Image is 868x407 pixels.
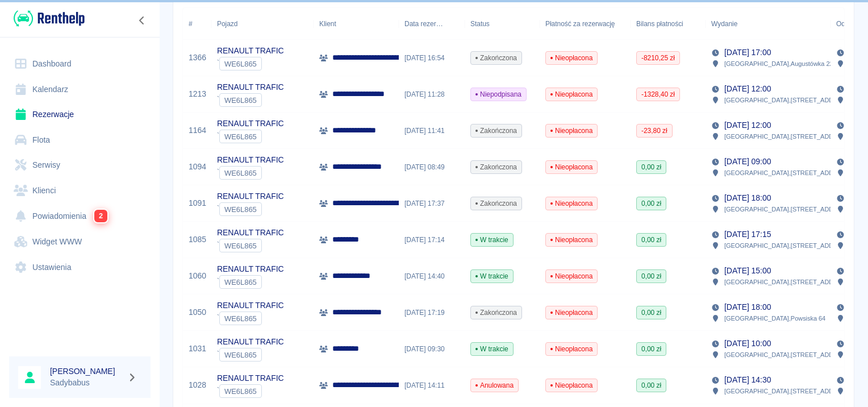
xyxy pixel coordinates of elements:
[211,8,314,40] div: Pojazd
[637,344,666,354] span: 0,00 zł
[443,16,459,32] button: Sort
[637,53,679,63] span: -8210,25 zł
[637,162,666,172] span: 0,00 zł
[637,308,666,318] span: 0,00 zł
[399,40,465,76] div: [DATE] 16:54
[546,162,597,172] span: Nieopłacona
[637,380,666,391] span: 0,00 zł
[217,166,284,180] div: `
[217,263,284,275] p: RENAULT TRAFIC
[724,119,771,131] p: [DATE] 12:00
[724,47,771,59] p: [DATE] 17:00
[9,203,151,229] a: Powiadomienia2
[220,169,261,177] span: WE6L865
[546,235,597,245] span: Nieopłacona
[217,312,284,325] div: `
[189,234,206,246] a: 1085
[471,198,521,209] span: Zakończona
[217,93,284,107] div: `
[546,344,597,354] span: Nieopłacona
[724,131,852,142] p: [GEOGRAPHIC_DATA] , [STREET_ADDRESS]
[737,16,753,32] button: Sort
[399,113,465,149] div: [DATE] 11:41
[217,372,284,384] p: RENAULT TRAFIC
[217,45,284,57] p: RENAULT TRAFIC
[217,130,284,143] div: `
[399,149,465,185] div: [DATE] 08:49
[189,306,206,318] a: 1050
[9,152,151,178] a: Serwisy
[9,9,85,28] a: Renthelp logo
[399,76,465,113] div: [DATE] 11:28
[706,8,831,40] div: Wydanie
[724,204,852,214] p: [GEOGRAPHIC_DATA] , [STREET_ADDRESS]
[724,386,852,396] p: [GEOGRAPHIC_DATA] , [STREET_ADDRESS]
[465,8,540,40] div: Status
[217,190,284,202] p: RENAULT TRAFIC
[94,210,107,222] span: 2
[637,235,666,245] span: 0,00 zł
[637,126,672,136] span: -23,80 zł
[471,344,513,354] span: W trakcie
[724,265,771,277] p: [DATE] 15:00
[724,301,771,313] p: [DATE] 18:00
[217,118,284,130] p: RENAULT TRAFIC
[189,52,206,64] a: 1366
[724,350,852,360] p: [GEOGRAPHIC_DATA] , [STREET_ADDRESS]
[50,366,123,377] h6: [PERSON_NAME]
[471,53,521,63] span: Zakończona
[220,96,261,105] span: WE6L865
[189,197,206,209] a: 1091
[546,198,597,209] span: Nieopłacona
[220,278,261,286] span: WE6L865
[189,343,206,355] a: 1031
[9,229,151,255] a: Widget WWW
[724,374,771,386] p: [DATE] 14:30
[220,387,261,396] span: WE6L865
[399,8,465,40] div: Data rezerwacji
[471,162,521,172] span: Zakończona
[217,57,284,70] div: `
[471,380,518,391] span: Anulowana
[220,132,261,141] span: WE6L865
[546,380,597,391] span: Nieopłacona
[217,81,284,93] p: RENAULT TRAFIC
[189,8,193,40] div: #
[9,178,151,204] a: Klienci
[540,8,631,40] div: Płatność za rezerwację
[133,13,151,28] button: Zwiń nawigację
[399,222,465,258] div: [DATE] 17:14
[220,242,261,250] span: WE6L865
[220,205,261,214] span: WE6L865
[50,377,123,389] p: Sadybabus
[546,271,597,281] span: Nieopłacona
[724,240,852,251] p: [GEOGRAPHIC_DATA] , [STREET_ADDRESS]
[545,8,615,40] div: Płatność za rezerwację
[189,88,206,100] a: 1213
[217,8,237,40] div: Pojazd
[220,314,261,323] span: WE6L865
[399,258,465,294] div: [DATE] 14:40
[9,127,151,153] a: Flota
[217,239,284,252] div: `
[217,300,284,312] p: RENAULT TRAFIC
[724,229,771,240] p: [DATE] 17:15
[724,313,825,323] p: [GEOGRAPHIC_DATA] , Powsiska 64
[546,126,597,136] span: Nieopłacona
[217,227,284,239] p: RENAULT TRAFIC
[724,95,852,105] p: [GEOGRAPHIC_DATA] , [STREET_ADDRESS]
[9,77,151,102] a: Kalendarz
[189,270,206,282] a: 1060
[189,379,206,391] a: 1028
[546,89,597,99] span: Nieopłacona
[399,367,465,404] div: [DATE] 14:11
[470,8,490,40] div: Status
[183,8,211,40] div: #
[711,8,737,40] div: Wydanie
[724,192,771,204] p: [DATE] 18:00
[631,8,706,40] div: Bilans płatności
[217,348,284,362] div: `
[9,51,151,77] a: Dashboard
[471,126,521,136] span: Zakończona
[471,271,513,281] span: W trakcie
